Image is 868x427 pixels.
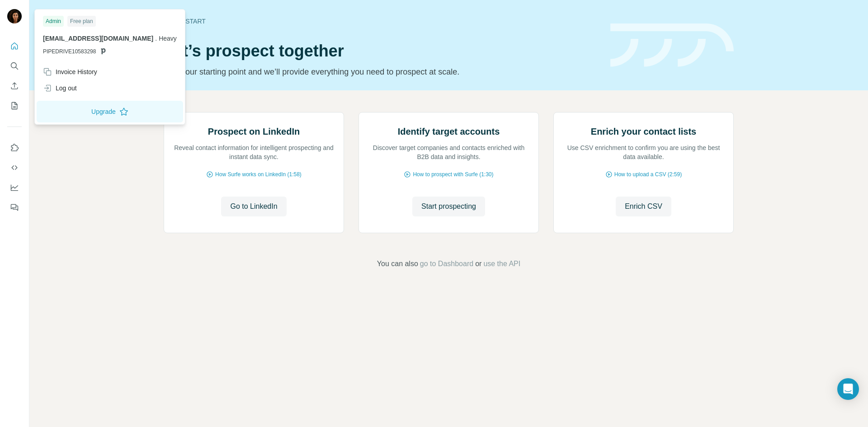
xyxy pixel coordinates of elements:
button: Enrich CSV [7,78,22,94]
p: Reveal contact information for intelligent prospecting and instant data sync. [173,143,335,161]
button: Quick start [7,38,22,54]
p: Discover target companies and contacts enriched with B2B data and insights. [368,143,529,161]
span: [EMAIL_ADDRESS][DOMAIN_NAME] [43,35,153,42]
button: Feedback [7,199,22,216]
span: You can also [377,258,418,269]
span: or [475,258,481,269]
img: banner [610,23,734,67]
button: My lists [7,98,22,114]
button: Search [7,58,22,74]
div: Quick start [164,17,599,26]
h2: Identify target accounts [398,125,500,138]
span: Enrich CSV [625,201,662,212]
span: Start prospecting [421,201,476,212]
span: How to upload a CSV (2:59) [614,170,682,178]
button: Upgrade [37,101,183,122]
span: . [155,35,157,42]
div: Invoice History [43,67,97,76]
div: Log out [43,84,77,93]
div: Free plan [67,16,96,27]
span: Go to LinkedIn [230,201,277,212]
button: Use Surfe on LinkedIn [7,140,22,156]
span: How to prospect with Surfe (1:30) [413,170,493,178]
button: Go to LinkedIn [221,197,286,216]
span: Heavy [159,35,177,42]
span: How Surfe works on LinkedIn (1:58) [215,170,302,178]
span: PIPEDRIVE10583298 [43,47,96,56]
h2: Prospect on LinkedIn [208,125,300,138]
button: Dashboard [7,179,22,196]
button: Start prospecting [412,197,485,216]
img: Avatar [7,9,22,23]
h1: Let’s prospect together [164,42,599,60]
button: use the API [483,258,520,269]
button: Use Surfe API [7,160,22,176]
p: Pick your starting point and we’ll provide everything you need to prospect at scale. [164,66,599,78]
p: Use CSV enrichment to confirm you are using the best data available. [563,143,724,161]
button: Enrich CSV [616,197,671,216]
div: Admin [43,16,64,27]
div: Open Intercom Messenger [837,378,859,400]
h2: Enrich your contact lists [591,125,696,138]
button: go to Dashboard [420,258,473,269]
